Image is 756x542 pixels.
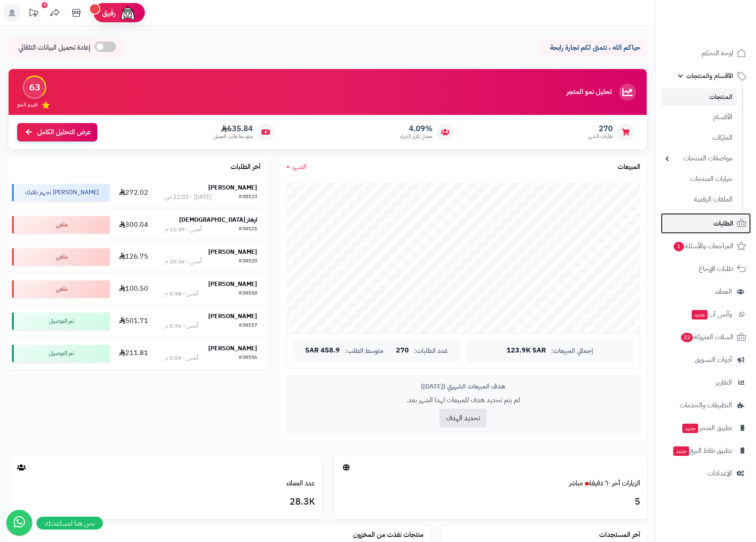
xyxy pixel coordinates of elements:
td: 211.81 [113,337,155,369]
a: عرض التحليل الكامل [17,123,97,142]
a: تطبيق المتجرجديد [661,418,751,438]
span: 4.09% [400,124,432,133]
a: الزيارات آخر ٦٠ دقيقةمباشر [569,478,640,488]
a: الأقسام [661,108,737,126]
a: الماركات [661,129,737,147]
div: أمس - 5:36 م [165,322,198,330]
span: 32 [681,333,693,342]
span: 270 [588,124,613,133]
span: رفيق [102,8,116,18]
span: أدوات التسويق [695,354,732,366]
div: أمس - 10:36 م [165,257,201,266]
div: أمس - 5:04 م [165,354,198,362]
div: #38116 [239,354,257,362]
span: المراجعات والأسئلة [673,240,733,252]
h3: منتجات نفذت من المخزون [353,531,423,539]
span: جديد [682,424,698,433]
div: هدف المبيعات الشهري ([DATE]) [293,382,633,391]
span: إجمالي المبيعات: [551,347,593,355]
a: أدوات التسويق [661,349,751,370]
div: #38123 [239,193,257,202]
a: التقارير [661,372,751,393]
a: تطبيق نقاط البيعجديد [661,440,751,461]
span: جديد [673,446,689,456]
span: | [389,347,391,354]
h3: 28.3K [15,495,315,509]
span: السلات المتروكة [680,331,733,343]
span: العملاء [715,286,732,298]
span: 458.9 SAR [305,347,340,355]
strong: ازهار [DEMOGRAPHIC_DATA] [179,215,257,224]
a: التطبيقات والخدمات [661,395,751,416]
span: عرض التحليل الكامل [37,127,91,137]
span: الشهر [292,162,306,172]
h3: المبيعات [618,163,640,171]
span: الإعدادات [708,467,732,479]
a: الطلبات [661,213,751,234]
div: #38120 [239,257,257,266]
p: حياكم الله ، نتمنى لكم تجارة رابحة [546,43,640,53]
a: مواصفات المنتجات [661,149,737,168]
span: متوسط طلب العميل [213,133,253,140]
span: 1 [674,242,684,251]
h3: آخر الطلبات [231,163,261,171]
div: [PERSON_NAME] تجهيز طلبك [12,184,110,201]
a: العملاء [661,281,751,302]
h3: 5 [341,495,641,509]
div: ملغي [12,280,110,298]
strong: [PERSON_NAME] [208,312,257,321]
td: 300.04 [113,209,155,241]
a: خيارات المنتجات [661,170,737,188]
span: معدل تكرار الشراء [400,133,432,140]
div: ملغي [12,216,110,233]
a: تحديثات المنصة [23,4,44,24]
a: السلات المتروكة32 [661,327,751,347]
span: طلبات الشهر [588,133,613,140]
div: [DATE] - 12:03 ص [165,193,211,202]
strong: [PERSON_NAME] [208,247,257,256]
div: #38121 [239,225,257,234]
span: تطبيق نقاط البيع [672,445,732,457]
span: تقييم النمو [17,101,38,108]
span: الطلبات [714,217,733,229]
span: الأقسام والمنتجات [686,70,733,82]
strong: [PERSON_NAME] [208,344,257,353]
a: الشهر [286,162,306,172]
strong: [PERSON_NAME] [208,280,257,289]
span: تطبيق المتجر [681,422,732,434]
h3: تحليل نمو المتجر [567,88,612,96]
span: عدد الطلبات: [414,347,448,355]
div: ملغي [12,248,110,265]
span: 123.9K SAR [507,347,546,355]
td: 501.71 [113,305,155,337]
a: المراجعات والأسئلة1 [661,236,751,256]
span: التقارير [716,376,732,388]
div: أمس - 11:49 م [165,225,201,234]
strong: [PERSON_NAME] [208,183,257,192]
span: جديد [692,310,708,319]
span: لوحة التحكم [702,47,733,59]
a: المنتجات [661,88,737,106]
button: تحديد الهدف [439,409,487,428]
img: ai-face.png [119,4,136,21]
small: مباشر [569,478,583,488]
a: عدد العملاء [286,478,315,488]
a: الإعدادات [661,463,751,484]
span: 270 [396,347,409,355]
div: تم التوصيل [12,313,110,330]
span: 635.84 [213,124,253,133]
span: إعادة تحميل البيانات التلقائي [18,43,90,53]
p: لم يتم تحديد هدف للمبيعات لهذا الشهر بعد. [293,395,633,405]
div: أمس - 5:48 م [165,289,198,298]
a: وآتس آبجديد [661,304,751,325]
span: متوسط الطلب: [345,347,384,355]
div: #38117 [239,322,257,330]
span: وآتس آب [691,308,732,320]
h3: آخر المستجدات [599,531,640,539]
a: الملفات الرقمية [661,190,737,209]
div: #38118 [239,289,257,298]
td: 272.02 [113,177,155,208]
div: تم التوصيل [12,345,110,362]
a: طلبات الإرجاع [661,259,751,279]
td: 100.50 [113,273,155,305]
